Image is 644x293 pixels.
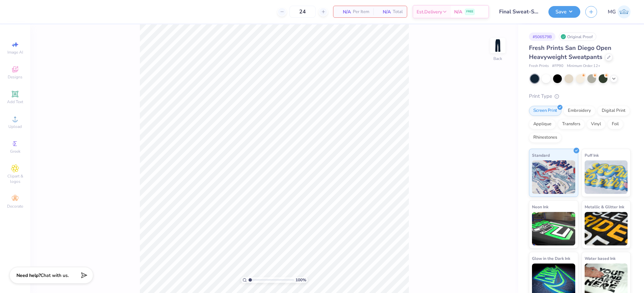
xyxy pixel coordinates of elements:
span: Total [393,8,403,15]
span: Decorate [7,204,23,209]
span: Metallic & Glitter Ink [585,203,624,210]
span: Chat with us. [41,272,69,279]
span: FREE [466,9,473,14]
span: Designs [8,74,22,80]
input: Untitled Design [494,5,543,18]
div: Embroidery [563,106,595,116]
span: Fresh Prints San Diego Open Heavyweight Sweatpants [529,44,611,61]
span: Est. Delivery [417,8,442,15]
span: Neon Ink [532,203,548,210]
span: Standard [532,152,550,159]
div: Vinyl [587,119,605,129]
div: Print Type [529,92,631,100]
span: Image AI [7,50,23,55]
span: Glow in the Dark Ink [532,255,570,262]
div: Rhinestones [529,133,561,143]
div: Applique [529,119,556,129]
input: – – [289,6,316,18]
img: Puff Ink [585,160,628,194]
span: Water based Ink [585,255,615,262]
span: # FP90 [552,63,563,69]
div: Back [493,56,502,62]
span: N/A [337,8,351,15]
img: Mary Grace [618,5,631,18]
span: 100 % [296,277,306,283]
span: Greek [10,149,20,154]
span: Minimum Order: 12 + [567,63,600,69]
strong: Need help? [16,272,41,279]
div: Screen Print [529,106,561,116]
img: Metallic & Glitter Ink [585,212,628,245]
div: Transfers [558,119,585,129]
img: Standard [532,160,575,194]
span: N/A [454,8,462,15]
div: Original Proof [559,32,596,41]
span: Fresh Prints [529,63,549,69]
span: MG [608,8,616,16]
span: N/A [377,8,391,15]
div: Digital Print [597,106,630,116]
span: Puff Ink [585,152,599,159]
a: MG [608,5,631,18]
button: Save [548,6,580,18]
img: Back [491,39,504,52]
div: # 506579B [529,32,555,41]
img: Neon Ink [532,212,575,245]
span: Upload [8,124,22,129]
div: Foil [607,119,623,129]
span: Add Text [7,99,23,104]
span: Per Item [353,8,369,15]
span: Clipart & logos [3,173,27,184]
